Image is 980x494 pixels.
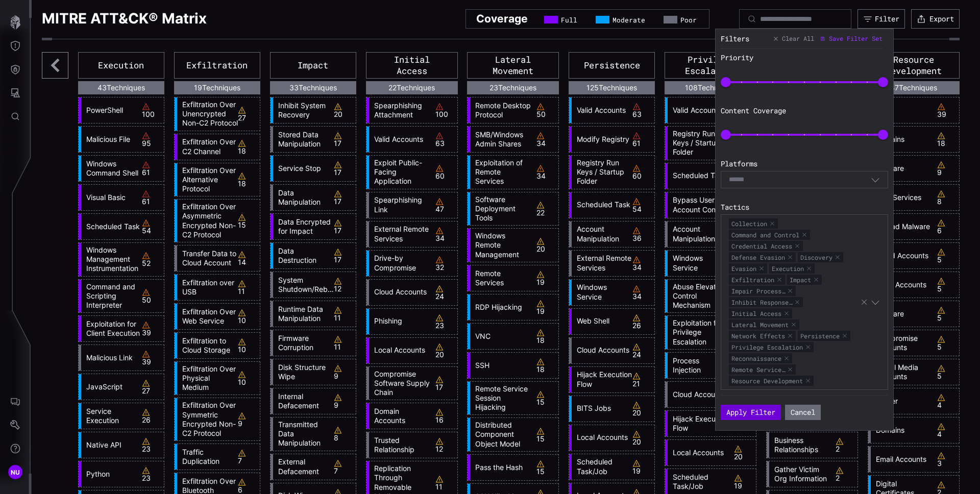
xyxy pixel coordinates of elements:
[177,166,238,194] a: Exfiltration Over Alternative Protocol
[632,372,652,387] div: 21
[142,252,161,267] div: 52
[875,14,899,23] div: Filter
[435,314,455,329] div: 23
[81,245,142,274] a: Windows Management Instrumentation
[142,288,161,304] div: 50
[81,407,142,425] a: Service Execution
[561,16,577,24] span: Full
[729,331,796,341] span: Network Effects
[632,256,652,271] div: 34
[177,364,238,392] a: Exfiltration Over Physical Medium
[572,135,632,144] a: Modify Registry
[857,9,905,29] button: Filter
[871,455,932,464] a: Email Accounts
[668,318,728,347] a: Exploitation for Privilege Escalation
[238,309,257,324] div: 10
[569,52,655,79] div: Persistence
[369,345,430,355] a: Local Accounts
[334,459,353,475] div: 7
[536,164,556,180] div: 34
[668,129,728,157] a: Registry Run Keys / Startup Folder
[937,132,957,147] div: 18
[273,130,334,149] a: Stored Data Manipulation
[787,275,822,285] span: Impact
[937,161,957,176] div: 9
[177,100,238,128] a: Exfiltration Over Unencrypted Non-C2 Protocol
[435,285,455,300] div: 24
[142,321,161,336] div: 39
[632,401,652,416] div: 20
[665,81,756,94] div: 108 Techniques
[729,252,796,262] span: Defense Evasion
[273,363,334,381] a: Disk Structure Wipe
[680,16,697,24] span: Poor
[536,270,556,286] div: 19
[785,405,821,420] button: Cancel
[871,397,932,406] a: Server
[721,159,888,168] label: Platforms
[334,277,353,292] div: 12
[937,393,957,409] div: 4
[334,103,353,118] div: 20
[273,217,334,236] a: Data Encrypted for Impact
[177,336,238,355] a: Exfiltration to Cloud Storage
[572,283,632,301] a: Windows Service
[273,392,334,410] a: Internal Defacement
[142,379,161,394] div: 27
[572,404,632,413] a: BITS Jobs
[273,188,334,207] a: Data Manipulation
[729,275,785,285] span: Exfiltration
[470,361,531,370] a: SSH
[871,334,932,352] a: Compromise Accounts
[270,52,356,79] div: Impact
[273,420,334,448] a: Transmitted Data Manipulation
[668,356,728,375] a: Process Injection
[729,364,796,375] span: Remote Service Effects
[632,164,652,180] div: 60
[81,106,142,115] a: PowerShell
[536,103,556,118] div: 50
[668,414,728,433] a: Hijack Execution Flow
[238,213,257,229] div: 15
[435,376,455,391] div: 17
[238,449,257,464] div: 7
[238,412,257,427] div: 9
[273,101,334,119] a: Inhibit System Recovery
[871,222,932,231] a: Upload Malware
[470,332,531,341] a: VNC
[937,190,957,205] div: 8
[334,306,353,322] div: 11
[369,316,430,326] a: Phishing
[569,81,655,94] div: 125 Techniques
[273,305,334,323] a: Runtime Data Manipulation
[369,287,430,297] a: Cloud Accounts
[142,219,161,234] div: 54
[721,203,888,212] label: Tactics
[572,457,632,476] a: Scheduled Task/Job
[435,256,455,271] div: 32
[632,227,652,242] div: 36
[142,350,161,365] div: 39
[369,254,430,272] a: Drive-by Compromise
[572,225,632,243] a: Account Manipulation
[81,222,142,231] a: Scheduled Task
[238,478,257,493] div: 6
[369,436,430,454] a: Trusted Relationship
[435,343,455,358] div: 20
[81,193,142,202] a: Visual Basic
[334,161,353,176] div: 17
[782,35,814,43] span: Clear All
[937,335,957,351] div: 5
[536,358,556,373] div: 18
[721,405,781,420] button: Apply Filter
[177,202,238,239] a: Exfiltration Over Asymmetric Encrypted Non-C2 Protocol
[721,34,749,43] div: Filters
[668,473,728,491] a: Scheduled Task/Job
[871,135,932,144] a: Domains
[174,52,260,79] div: Exfiltration
[612,16,645,24] span: Moderate
[745,106,875,115] span: Credential Access
[536,329,556,344] div: 18
[11,467,20,478] span: NU
[467,52,559,79] div: Lateral Movement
